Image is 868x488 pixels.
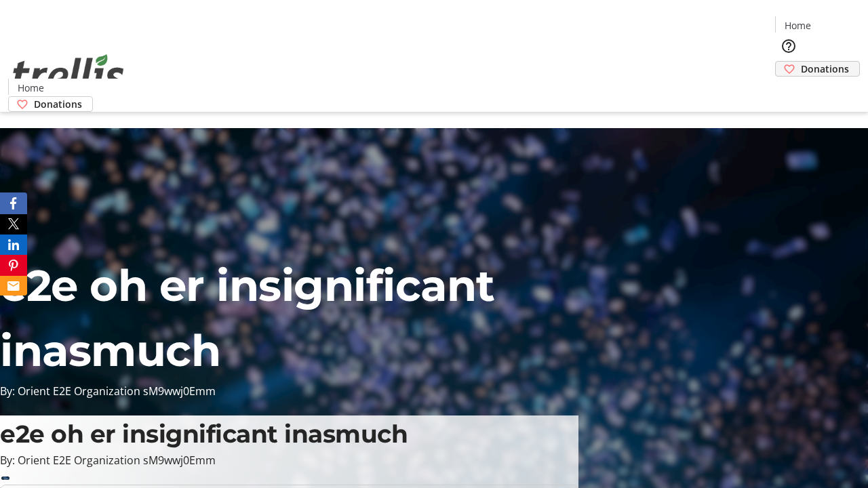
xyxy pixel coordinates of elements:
[34,97,82,111] span: Donations
[775,61,860,77] a: Donations
[9,81,52,95] a: Home
[775,33,802,60] button: Help
[775,77,802,104] button: Cart
[8,96,93,112] a: Donations
[18,81,44,95] span: Home
[776,18,819,33] a: Home
[785,18,811,33] span: Home
[801,62,849,76] span: Donations
[8,39,129,107] img: Orient E2E Organization sM9wwj0Emm's Logo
